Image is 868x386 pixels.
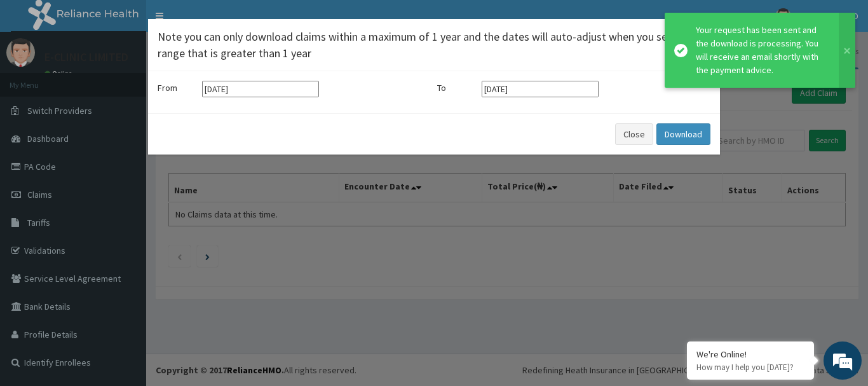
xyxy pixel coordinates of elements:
button: Close [615,123,653,145]
div: Minimize live chat window [208,6,239,37]
h4: Note you can only download claims within a maximum of 1 year and the dates will auto-adjust when ... [158,29,710,61]
span: × [703,8,710,25]
span: We're online! [74,113,175,242]
img: d_794563401_company_1708531726252_794563401 [24,64,51,95]
label: To [437,81,475,94]
input: Select start date [202,81,319,97]
input: Select end date [482,81,599,97]
textarea: Type your message and hit 'Enter' [6,254,242,298]
label: From [158,81,196,94]
div: We're Online! [696,348,804,360]
div: Your request has been sent and the download is processing. You will receive an email shortly with... [696,24,827,77]
button: Download [656,123,710,145]
button: Close [702,10,710,23]
div: Chat with us now [66,71,214,88]
p: How may I help you today? [696,362,804,373]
